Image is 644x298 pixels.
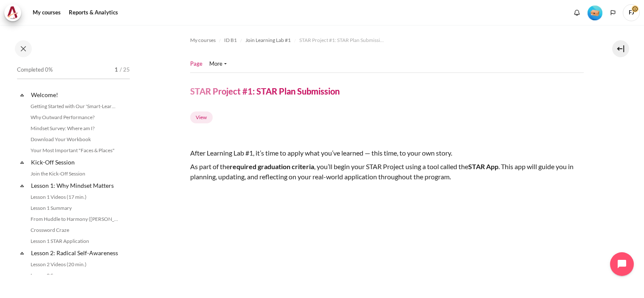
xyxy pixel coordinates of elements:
a: Lesson 2: Radical Self-Awareness [30,247,121,259]
a: Lesson 2 Videos (20 min.) [28,259,121,270]
a: Lesson 1 Videos (17 min.) [28,192,121,202]
a: Welcome! [30,89,121,100]
span: Collapse [18,158,26,167]
a: ID B1 [224,35,237,45]
strong: required graduation criteria [230,162,314,170]
a: Join Learning Lab #1 [245,35,291,45]
span: STAR Project #1: STAR Plan Submission [299,36,384,44]
a: Architeck Architeck [4,4,25,21]
a: Level #1 [584,5,606,20]
div: Completion requirements for STAR Project #1: STAR Plan Submission [190,110,214,125]
strong: STAR App [468,162,498,170]
span: My courses [190,36,216,44]
a: Lesson 1 Summary [28,203,121,213]
div: Show notification window with no new notifications [571,6,583,19]
a: From Huddle to Harmony ([PERSON_NAME]'s Story) [28,214,121,224]
button: Languages [607,6,619,19]
span: Collapse [18,181,26,190]
a: My courses [190,35,216,45]
a: Getting Started with Our 'Smart-Learning' Platform [28,101,121,111]
span: Collapse [18,91,26,99]
a: Your Most Important "Faces & Places" [28,145,121,156]
a: STAR Project #1: STAR Plan Submission [299,35,384,45]
a: Join the Kick-Off Session [28,169,121,179]
img: Architeck [7,6,19,19]
a: Kick-Off Session [30,156,121,168]
div: Level #1 [588,5,602,20]
span: / 25 [120,66,130,74]
p: After Learning Lab #1, it’s time to apply what you’ve learned — this time, to your own story. [190,148,584,158]
a: More [209,60,227,68]
a: My courses [30,4,64,21]
p: As part of the , you’ll begin your STAR Project using a tool called the . This app will guide you... [190,162,584,182]
a: Download Your Workbook [28,134,121,145]
a: Page [190,60,202,68]
a: Lesson 2 Summary [28,270,121,281]
span: ID B1 [224,36,237,44]
span: Join Learning Lab #1 [245,36,291,44]
nav: Navigation bar [190,33,584,47]
a: Lesson 1 STAR Application [28,236,121,246]
h4: STAR Project #1: STAR Plan Submission [190,86,340,97]
span: View [196,114,207,121]
span: Collapse [18,249,26,257]
span: Completed 0% [17,66,53,74]
a: User menu [623,4,640,21]
a: Why Outward Performance? [28,112,121,123]
a: Completed 0% 1 / 25 [17,64,130,88]
span: FJ [623,4,640,21]
a: Lesson 1: Why Mindset Matters [30,180,121,191]
a: Mindset Survey: Where am I? [28,123,121,134]
span: 1 [115,66,118,74]
img: Level #1 [588,6,602,20]
a: Crossword Craze [28,225,121,235]
a: Reports & Analytics [66,4,121,21]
